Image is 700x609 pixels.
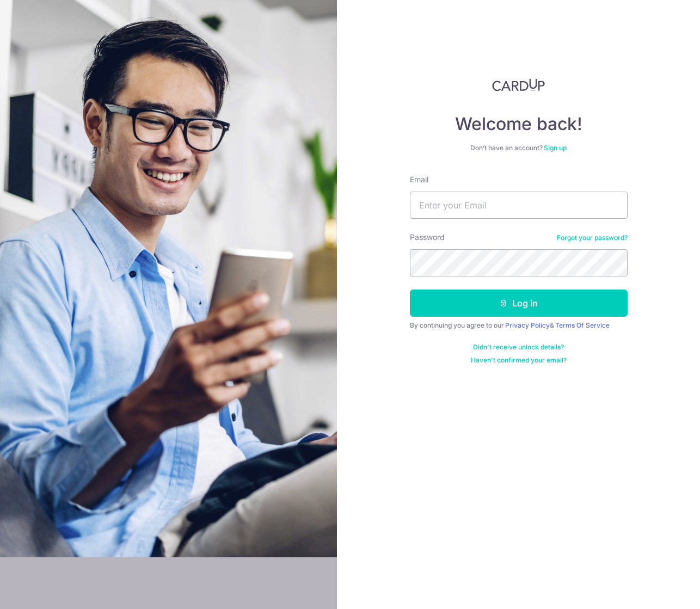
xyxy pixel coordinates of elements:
div: By continuing you agree to our & [410,321,628,330]
div: Don’t have an account? [410,144,628,152]
label: Email [410,174,428,185]
label: Password [410,232,445,243]
a: Privacy Policy [505,321,550,329]
a: Forgot your password? [557,233,628,242]
a: Didn't receive unlock details? [473,343,564,352]
button: Log in [410,290,628,317]
a: Haven't confirmed your email? [471,356,567,365]
a: Terms Of Service [555,321,610,329]
a: Sign up [544,144,567,152]
img: CardUp Logo [492,78,545,91]
h4: Welcome back! [410,113,628,135]
input: Enter your Email [410,192,628,219]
